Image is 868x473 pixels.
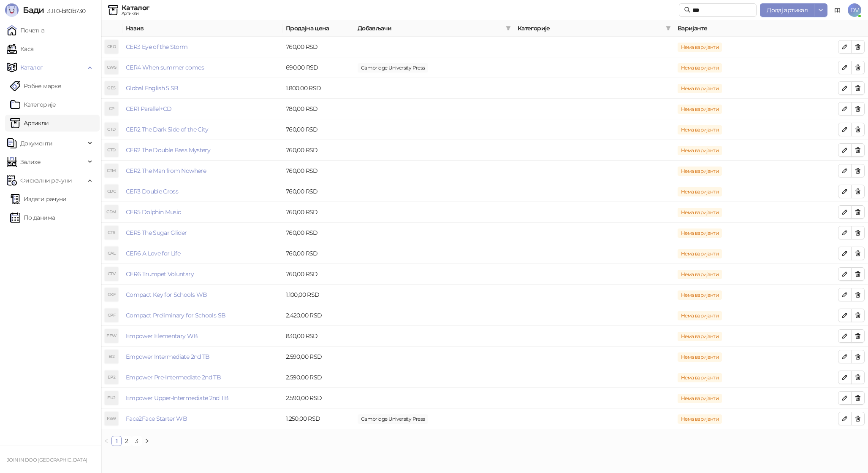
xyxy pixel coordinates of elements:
[282,285,354,305] td: 1.100,00 RSD
[126,250,180,257] a: CER6 A Love for Life
[126,270,194,278] a: CER6 Trumpet Voluntary
[678,311,722,320] span: Нема варијанти
[126,312,225,319] a: Compact Preliminary for Schools SB
[126,64,204,71] a: CER4 When summer comes
[142,436,152,446] button: right
[126,208,181,216] a: CER5 Dolphin Music
[105,371,118,384] div: EP2
[282,347,354,367] td: 2.590,00 RSD
[282,20,354,37] th: Продајна цена
[831,3,844,17] a: Документација
[105,185,118,198] div: CDC
[282,326,354,347] td: 830,00 RSD
[126,415,187,422] a: Face2Face Starter WB
[678,84,722,93] span: Нема варијанти
[282,119,354,140] td: 760,00 RSD
[23,5,44,15] span: Бади
[126,394,228,402] a: Empower Upper-Intermediate 2nd TB
[7,22,45,39] a: Почетна
[678,208,722,217] span: Нема варијанти
[122,99,282,119] td: CER1 Parallel+CD
[666,26,671,31] span: filter
[122,5,149,11] div: Каталог
[126,353,210,360] a: Empower Intermediate 2nd TB
[678,332,722,341] span: Нема варијанти
[122,181,282,202] td: CER3 Double Cross
[5,3,19,17] img: Logo
[282,57,354,78] td: 690,00 RSD
[506,26,511,31] span: filter
[122,119,282,140] td: CER2 The Dark Side of the City
[504,22,513,35] span: filter
[10,78,61,94] a: Робне марке
[10,115,49,132] a: ArtikliАртикли
[105,164,118,177] div: CTM
[122,78,282,99] td: Global English 5 SB
[122,57,282,78] td: CER4 When summer comes
[105,329,118,343] div: EEW
[7,40,33,57] a: Каса
[282,408,354,429] td: 1.250,00 RSD
[354,20,514,37] th: Добављачи
[126,84,179,92] a: Global English 5 SB
[358,63,428,73] span: Cambridge University Press
[105,61,118,74] div: CWS
[112,436,121,446] a: 1
[282,305,354,326] td: 2.420,00 RSD
[358,414,428,424] span: Cambridge University Press
[105,350,118,363] div: EI2
[122,264,282,285] td: CER6 Trumpet Voluntary
[144,438,149,443] span: right
[282,223,354,243] td: 760,00 RSD
[358,24,502,33] span: Добављачи
[678,414,722,424] span: Нема варијанти
[105,412,118,425] div: FSW
[122,305,282,326] td: Compact Preliminary for Schools SB
[7,457,87,463] small: JOIN IN DOO [GEOGRAPHIC_DATA]
[126,229,187,236] a: CER5 The Sugar Glider
[122,285,282,305] td: Compact Key for Schools WB
[282,78,354,99] td: 1.800,00 RSD
[674,20,834,37] th: Варијанте
[282,140,354,161] td: 760,00 RSD
[126,167,206,175] a: CER2 The Man from Nowhere
[105,102,118,116] div: CP
[122,161,282,181] td: CER2 The Man from Nowhere
[122,243,282,264] td: CER6 A Love for Life
[20,153,41,170] span: Залихе
[122,367,282,388] td: Empower Pre-Intermediate 2nd TB
[101,436,111,446] button: left
[10,191,67,207] a: Издати рачуни
[678,146,722,155] span: Нема варијанти
[760,3,814,17] button: Додај артикал
[678,373,722,382] span: Нема варијанти
[664,22,673,35] span: filter
[282,37,354,57] td: 760,00 RSD
[122,11,149,16] div: Артикли
[20,172,72,189] span: Фискални рачуни
[122,223,282,243] td: CER5 The Sugar Glider
[678,187,722,196] span: Нема варијанти
[518,24,662,33] span: Категорије
[848,3,861,17] span: DV
[122,436,131,446] a: 2
[678,125,722,134] span: Нема варијанти
[105,309,118,322] div: CPF
[126,43,188,51] a: CER3 Eye of the Storm
[678,394,722,403] span: Нема варијанти
[122,388,282,408] td: Empower Upper-Intermediate 2nd TB
[101,436,111,446] li: Претходна страна
[105,288,118,301] div: CKF
[20,59,43,76] span: Каталог
[282,243,354,264] td: 760,00 RSD
[122,326,282,347] td: Empower Elementary WB
[105,247,118,260] div: CAL
[122,37,282,57] td: CER3 Eye of the Storm
[44,7,85,15] span: 3.11.0-b80b730
[122,347,282,367] td: Empower Intermediate 2nd TB
[105,205,118,219] div: CDM
[126,291,207,298] a: Compact Key for Schools WB
[20,135,52,152] span: Документи
[678,290,722,300] span: Нема варијанти
[122,202,282,223] td: CER5 Dolphin Music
